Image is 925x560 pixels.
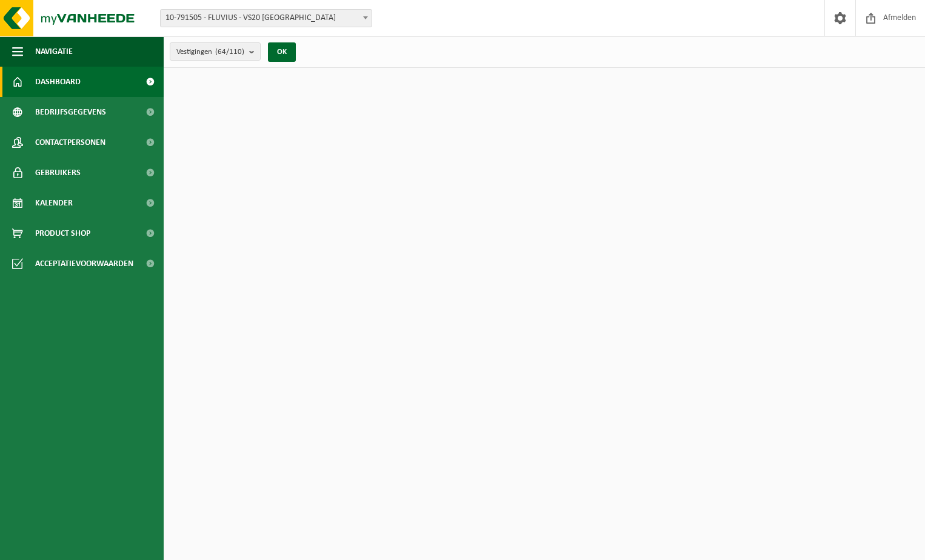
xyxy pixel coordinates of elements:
count: (64/110) [215,48,244,56]
span: Bedrijfsgegevens [35,97,106,127]
span: Vestigingen [176,43,244,61]
span: Contactpersonen [35,127,105,158]
span: Kalender [35,188,73,218]
span: Dashboard [35,67,81,97]
span: Product Shop [35,218,90,248]
span: Gebruikers [35,158,81,188]
span: Acceptatievoorwaarden [35,248,133,279]
span: 10-791505 - FLUVIUS - VS20 ANTWERPEN [161,10,372,27]
span: 10-791505 - FLUVIUS - VS20 ANTWERPEN [160,9,372,27]
button: Vestigingen(64/110) [170,42,261,61]
span: Navigatie [35,36,73,67]
button: OK [268,42,296,62]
